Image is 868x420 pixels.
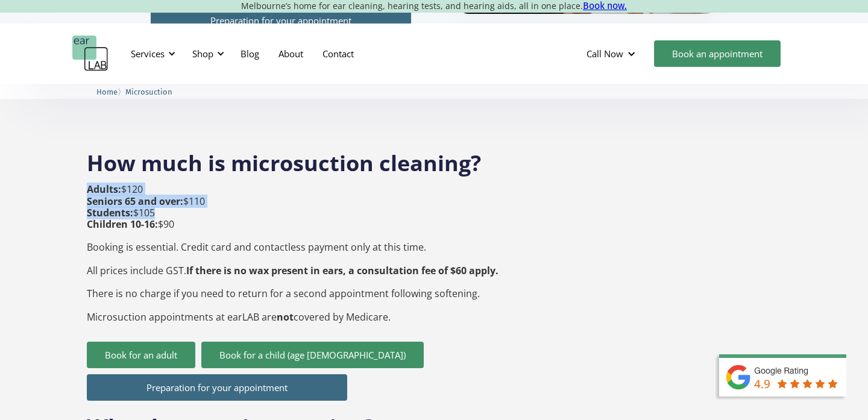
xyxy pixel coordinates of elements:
div: Services [131,48,165,60]
a: Contact [313,36,363,71]
a: About [269,36,313,71]
div: Shop [185,36,228,72]
a: Book for an adult [87,342,195,368]
strong: Seniors 65 and over: [87,195,183,208]
a: Book for a child (age [DEMOGRAPHIC_DATA]) [201,342,424,368]
div: Call Now [587,48,623,60]
a: home [72,36,108,72]
a: Preparation for your appointment [151,7,411,34]
h2: How much is microsuction cleaning? [87,137,781,178]
a: Blog [231,36,269,71]
p: $120 $110 $105 $90 Booking is essential. Credit card and contactless payment only at this time. A... [87,184,498,322]
strong: Children 10-16: [87,218,158,231]
div: Shop [192,48,213,60]
strong: Adults: [87,183,121,196]
a: Home [96,86,118,97]
a: Book an appointment [654,40,781,67]
strong: not [277,310,294,324]
span: Home [96,87,118,96]
a: Microsuction [125,86,172,97]
span: Microsuction [125,87,172,96]
div: Call Now [577,36,648,72]
strong: If there is no wax present in ears, a consultation fee of $60 apply. [186,264,498,277]
strong: Students: [87,206,133,219]
a: Preparation for your appointment [87,374,347,401]
div: Services [124,36,179,72]
li: 〉 [96,86,125,98]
